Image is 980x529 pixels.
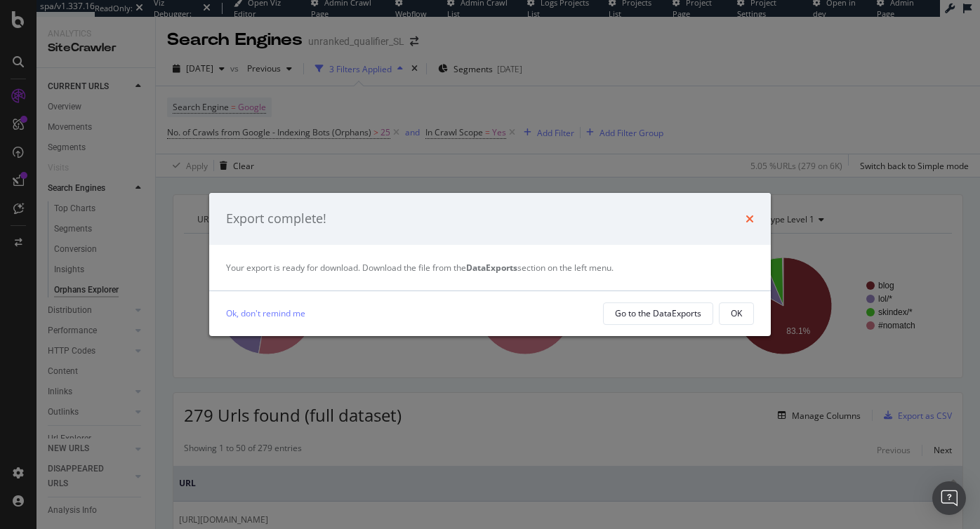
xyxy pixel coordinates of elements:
[719,302,754,325] button: OK
[466,262,614,274] span: section on the left menu.
[226,210,326,228] div: Export complete!
[226,262,754,274] div: Your export is ready for download. Download the file from the
[746,210,754,228] div: times
[731,307,742,319] div: OK
[209,193,771,336] div: modal
[615,307,701,319] div: Go to the DataExports
[226,306,305,321] a: Ok, don't remind me
[932,481,966,515] div: Open Intercom Messenger
[466,262,517,274] strong: DataExports
[603,302,713,325] button: Go to the DataExports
